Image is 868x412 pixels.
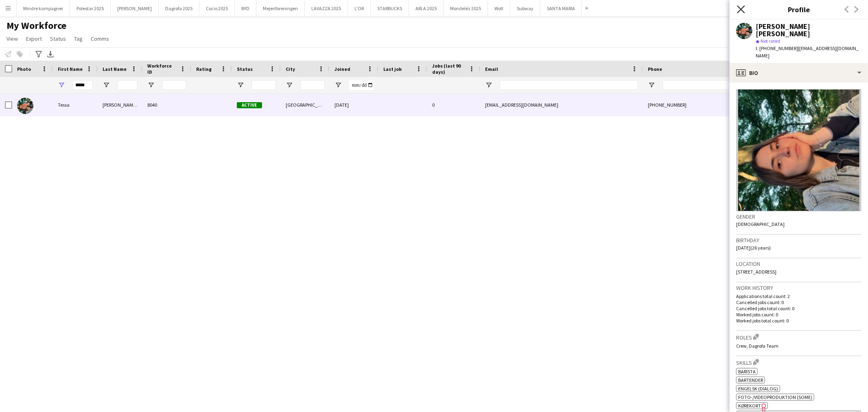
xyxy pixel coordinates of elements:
p: Cancelled jobs count: 0 [736,299,861,305]
span: My Workforce [7,20,66,32]
button: Open Filter Menu [237,81,244,89]
button: Dagrofa 2025 [159,0,199,16]
button: Open Filter Menu [485,81,492,89]
button: Open Filter Menu [103,81,110,89]
button: Mindre kampagner [17,0,70,16]
span: [DATE] (26 years) [736,245,771,251]
span: Bartender [738,377,763,383]
app-action-btn: Export XLSX [46,49,55,59]
h3: Profile [730,4,868,15]
p: Applications total count: 2 [736,293,861,299]
img: Crew avatar or photo [736,89,861,211]
button: Open Filter Menu [147,81,155,89]
button: Wolt [488,0,510,16]
span: Engelsk (dialog) [738,386,778,392]
input: Last Name Filter Input [117,80,138,90]
a: Export [23,33,45,44]
h3: Roles [736,333,861,341]
div: 8040 [142,94,191,116]
p: Cancelled jobs total count: 0 [736,305,861,311]
input: Status Filter Input [251,80,276,90]
div: 0 [427,94,480,116]
button: Open Filter Menu [648,81,655,89]
button: [PERSON_NAME] [111,0,159,16]
input: City Filter Input [300,80,325,90]
div: [EMAIL_ADDRESS][DOMAIN_NAME] [480,94,643,116]
span: Last Name [103,66,127,72]
button: SANTA MARIA [540,0,582,16]
span: Not rated [761,38,780,44]
a: View [3,33,21,44]
div: Tessa [53,94,98,116]
div: [PERSON_NAME] [PERSON_NAME] [756,23,861,37]
span: Last job [383,66,402,72]
span: Photo [17,66,31,72]
span: Tag [74,35,83,42]
div: [PERSON_NAME] [PERSON_NAME] [98,94,142,116]
span: [DEMOGRAPHIC_DATA] [736,221,785,227]
h3: Work history [736,284,861,291]
button: L'OR [348,0,371,16]
a: Status [47,33,69,44]
span: Export [26,35,42,42]
span: Jobs (last 90 days) [432,63,466,75]
span: Email [485,66,498,72]
p: Worked jobs total count: 0 [736,318,861,324]
app-action-btn: Advanced filters [34,49,44,59]
button: Open Filter Menu [58,81,65,89]
span: [STREET_ADDRESS] [736,269,776,275]
span: t. [PHONE_NUMBER] [756,45,798,51]
span: Phone [648,66,662,72]
span: Workforce ID [147,63,177,75]
span: Joined [335,66,350,72]
button: Mondeléz 2025 [444,0,488,16]
span: Crew, Dagrofa Team [736,343,778,349]
h3: Skills [736,358,861,366]
button: ARLA 2025 [409,0,444,16]
p: Worked jobs count: 0 [736,311,861,318]
span: | [EMAIL_ADDRESS][DOMAIN_NAME] [756,45,859,59]
span: Status [50,35,66,42]
input: Email Filter Input [500,80,638,90]
button: Open Filter Menu [286,81,293,89]
span: Comms [91,35,109,42]
input: Joined Filter Input [349,80,374,90]
input: Workforce ID Filter Input [162,80,186,90]
input: First Name Filter Input [72,80,93,90]
span: Barista [738,368,756,375]
span: Rating [196,66,212,72]
button: LAVAZZA 2025 [305,0,348,16]
span: Status [237,66,253,72]
button: Subway [510,0,540,16]
button: STARBUCKS [371,0,409,16]
h3: Birthday [736,237,861,244]
h3: Gender [736,213,861,220]
div: [DATE] [330,94,378,116]
span: Kørekort [738,403,761,409]
button: Polestar 2025 [70,0,111,16]
button: Mejeriforeningen [256,0,305,16]
span: Active [237,102,262,108]
input: Phone Filter Input [662,80,742,90]
a: Tag [71,33,86,44]
button: BYD [235,0,256,16]
span: Foto-/videoproduktion (SoMe) [738,394,812,400]
span: City [286,66,295,72]
div: Bio [730,63,868,83]
a: Comms [87,33,112,44]
h3: Location [736,260,861,267]
span: View [7,35,18,42]
button: Cocio 2025 [199,0,235,16]
div: [PHONE_NUMBER] [643,94,747,116]
div: [GEOGRAPHIC_DATA] [281,94,330,116]
img: Tessa Klemann Flindt [17,98,33,114]
span: First Name [58,66,83,72]
button: Open Filter Menu [335,81,342,89]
